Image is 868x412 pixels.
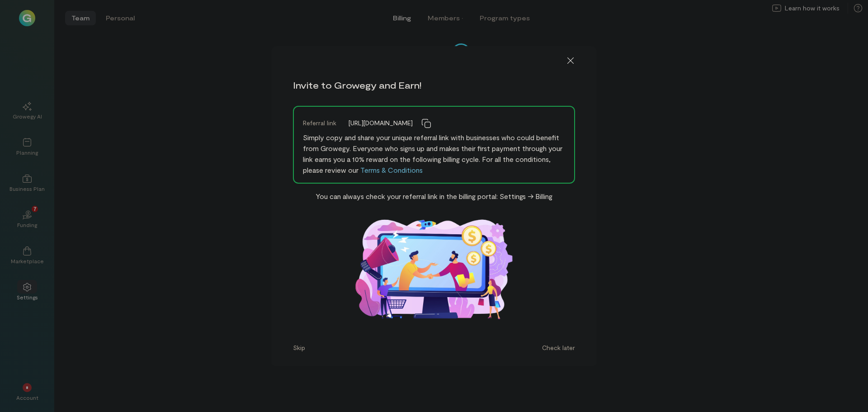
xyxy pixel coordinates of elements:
span: Simply copy and share your unique referral link with businesses who could benefit from Growegy. E... [303,133,562,174]
div: Invite to Growegy and Earn! [293,79,421,91]
div: You can always check your referral link in the billing portal: Settings -> Billing [316,191,552,202]
button: Skip [288,341,311,355]
div: Referral link [297,114,343,132]
a: Terms & Conditions [360,166,423,174]
span: [URL][DOMAIN_NAME] [349,118,413,128]
img: Affiliate [344,209,524,330]
button: Check later [537,341,580,355]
